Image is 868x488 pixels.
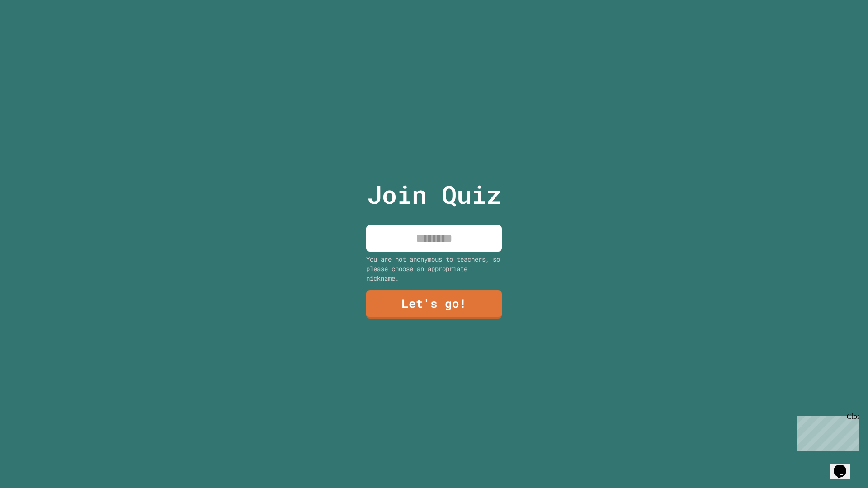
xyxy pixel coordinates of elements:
div: You are not anonymous to teachers, so please choose an appropriate nickname. [366,254,502,283]
a: Let's go! [366,290,502,319]
p: Join Quiz [367,176,501,213]
iframe: chat widget [830,452,859,479]
div: Chat with us now!Close [4,4,62,57]
iframe: chat widget [793,413,859,451]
